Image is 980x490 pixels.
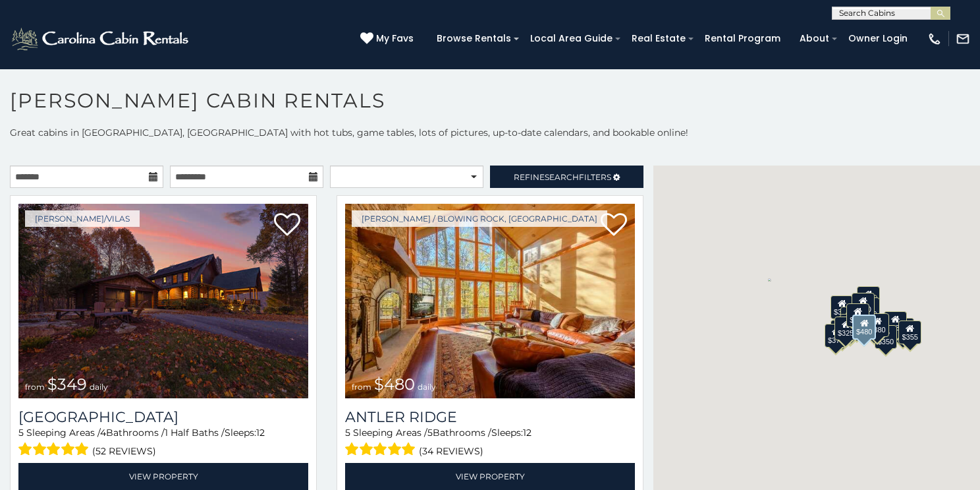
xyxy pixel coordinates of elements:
a: Real Estate [625,28,692,49]
img: Antler Ridge [345,204,635,398]
a: View Property [345,463,635,490]
div: $210 [846,303,869,327]
span: from [25,382,45,392]
div: $930 [884,311,906,335]
span: 1 Half Baths / [165,427,225,439]
a: Owner Login [842,28,914,49]
span: 5 [18,427,24,439]
a: RefineSearchFilters [490,166,643,188]
a: [GEOGRAPHIC_DATA] [18,408,308,426]
a: Diamond Creek Lodge from $349 daily [18,204,308,398]
div: $320 [852,293,874,317]
span: My Favs [376,32,414,46]
span: (34 reviews) [419,443,483,460]
a: Add to favorites [274,212,300,239]
img: phone-regular-white.png [927,32,942,46]
span: 5 [427,427,433,439]
a: [PERSON_NAME]/Vilas [25,210,140,227]
span: (52 reviews) [92,443,156,460]
h3: Diamond Creek Lodge [18,408,308,426]
span: Search [545,172,579,182]
div: $355 [898,321,921,344]
a: About [793,28,836,49]
a: Browse Rentals [430,28,518,49]
img: mail-regular-white.png [956,32,970,46]
span: Refine Filters [514,172,611,182]
div: $480 [852,315,876,340]
a: My Favs [360,32,417,46]
span: 12 [523,427,531,439]
div: $375 [825,324,847,348]
div: Sleeping Areas / Bathrooms / Sleeps: [345,426,635,460]
a: View Property [18,463,308,490]
div: Sleeping Areas / Bathrooms / Sleeps: [18,426,308,460]
div: $380 [866,313,888,337]
div: $325 [834,317,857,340]
div: $305 [830,295,853,319]
a: Antler Ridge [345,408,635,426]
span: from [352,382,371,392]
span: 4 [100,427,106,439]
div: $350 [875,325,897,349]
a: Add to favorites [601,212,627,239]
a: Local Area Guide [524,28,619,49]
span: daily [418,382,436,392]
img: Diamond Creek Lodge [18,204,308,398]
span: 5 [345,427,350,439]
span: $480 [374,375,415,394]
a: Antler Ridge from $480 daily [345,204,635,398]
a: [PERSON_NAME] / Blowing Rock, [GEOGRAPHIC_DATA] [352,210,607,227]
a: Rental Program [698,28,787,49]
span: daily [90,382,108,392]
div: $525 [857,286,879,310]
img: White-1-2.png [10,26,192,52]
span: 12 [256,427,265,439]
span: $349 [47,375,87,394]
